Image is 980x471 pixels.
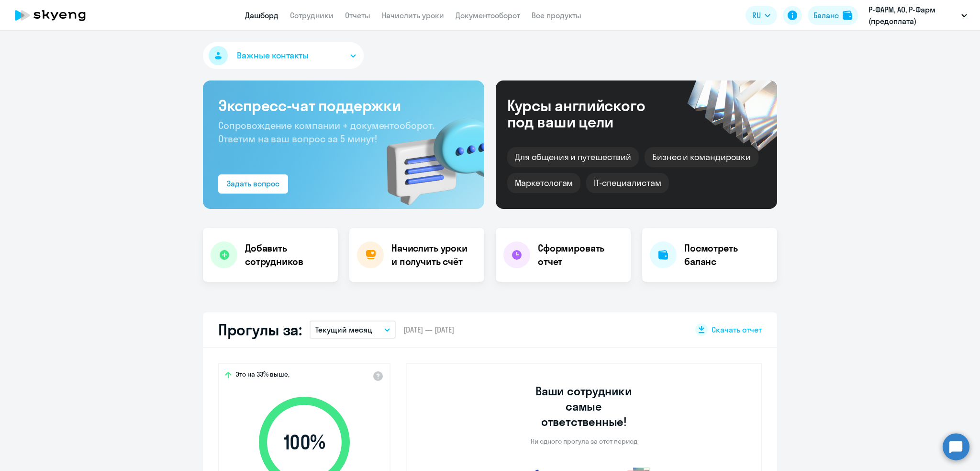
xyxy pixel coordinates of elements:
[808,6,858,25] button: Балансbalance
[218,320,302,339] h2: Прогулы за:
[507,147,639,167] div: Для общения и путешествий
[249,431,359,454] span: 100 %
[864,4,972,27] button: Р-ФАРМ, АО, Р-Фарм (предоплата)
[218,119,434,145] span: Сопровождение компании + документооборот. Ответим на ваш вопрос за 5 минут!
[531,437,637,446] p: Ни одного прогула за этот период
[456,11,520,20] a: Документооборот
[391,241,475,268] h4: Начислить уроки и получить счёт
[645,147,758,167] div: Бизнес и командировки
[684,241,769,268] h4: Посмотреть баланс
[227,178,279,189] div: Задать вопрос
[345,11,370,20] a: Отчеты
[752,10,761,21] span: RU
[712,324,762,335] span: Скачать отчет
[237,49,309,62] span: Важные контакты
[218,96,469,115] h3: Экспресс-чат поддержки
[218,174,288,194] button: Задать вопрос
[235,370,290,381] span: Это на 33% выше,
[746,6,777,25] button: RU
[869,4,958,27] p: Р-ФАРМ, АО, Р-Фарм (предоплата)
[532,11,581,20] a: Все продукты
[382,11,444,20] a: Начислить уроки
[290,11,334,20] a: Сотрудники
[586,173,668,193] div: IT-специалистам
[203,42,364,69] button: Важные контакты
[507,173,580,193] div: Маркетологам
[373,101,484,209] img: bg-img
[843,11,852,20] img: balance
[245,241,330,268] h4: Добавить сотрудников
[507,97,671,130] div: Курсы английского под ваши цели
[245,11,278,20] a: Дашборд
[310,321,396,339] button: Текущий месяц
[315,324,372,335] p: Текущий месяц
[813,10,839,21] div: Баланс
[523,383,646,429] h3: Ваши сотрудники самые ответственные!
[403,324,454,335] span: [DATE] — [DATE]
[538,241,623,268] h4: Сформировать отчет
